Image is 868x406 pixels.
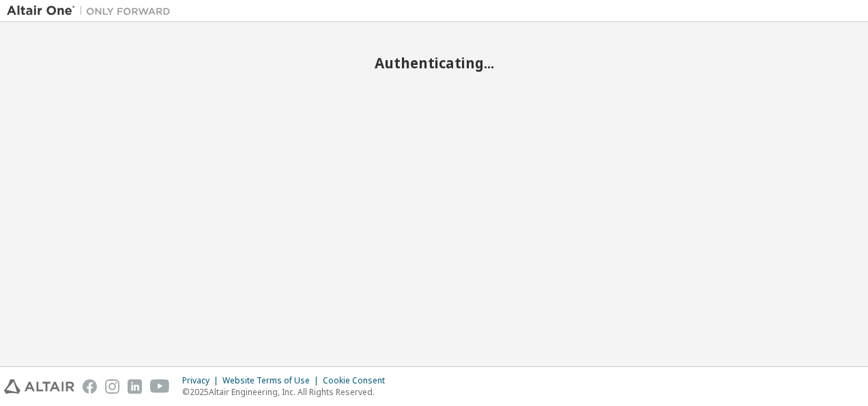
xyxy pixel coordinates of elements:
img: Altair One [7,4,177,18]
img: youtube.svg [150,379,170,394]
h2: Authenticating... [7,54,861,72]
p: © 2025 Altair Engineering, Inc. All Rights Reserved. [182,386,393,398]
img: facebook.svg [83,379,97,394]
div: Website Terms of Use [222,375,323,386]
img: altair_logo.svg [4,379,74,394]
div: Cookie Consent [323,375,393,386]
img: instagram.svg [105,379,119,394]
div: Privacy [182,375,222,386]
img: linkedin.svg [128,379,142,394]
